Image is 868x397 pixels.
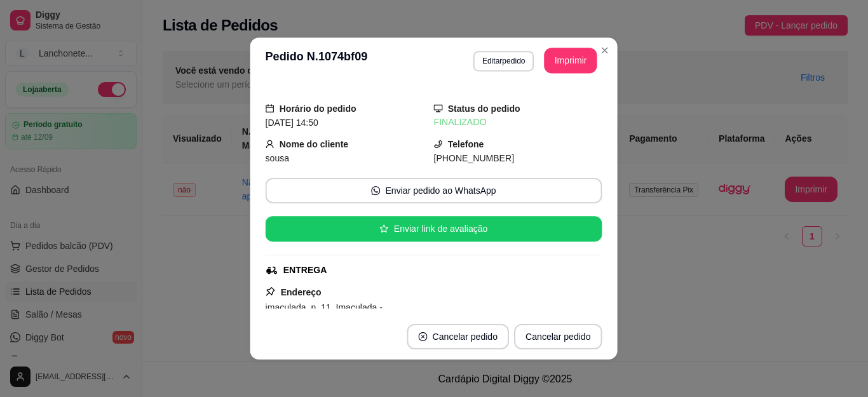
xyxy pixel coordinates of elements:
[266,178,602,203] button: whats-appEnviar pedido ao WhatsApp
[266,118,318,128] span: [DATE] 14:50
[545,48,597,73] button: Imprimir
[434,104,443,112] span: desktop
[380,224,389,233] span: star
[280,139,349,149] strong: Nome do cliente
[434,116,602,129] div: FINALIZADO
[448,139,484,149] strong: Telefone
[473,51,534,71] button: Editarpedido
[419,332,428,341] span: close-circle
[281,287,322,297] strong: Endereço
[372,186,381,195] span: whats-app
[266,286,276,297] span: pushpin
[266,48,368,73] h3: Pedido N. 1074bf09
[283,263,327,276] div: ENTREGA
[434,153,515,163] span: [PHONE_NUMBER]
[515,324,602,349] button: Cancelar pedido
[266,302,383,313] span: imaculada, n. 11, Imaculada -
[266,139,275,148] span: user
[407,324,510,349] button: close-circleCancelar pedido
[448,103,520,113] strong: Status do pedido
[266,153,289,163] span: sousa
[434,139,443,148] span: phone
[280,103,356,113] strong: Horário do pedido
[595,40,615,60] button: Close
[266,104,275,112] span: calendar
[266,216,602,241] button: starEnviar link de avaliação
